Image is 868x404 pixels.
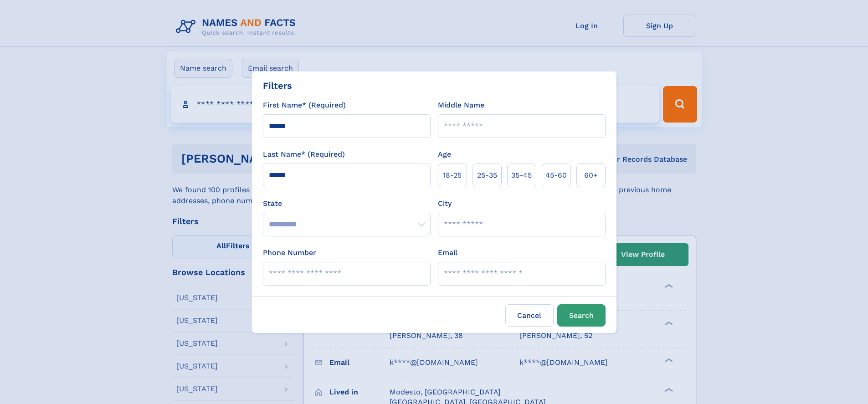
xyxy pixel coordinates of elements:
[511,170,532,181] span: 35‑45
[438,149,451,160] label: Age
[438,198,452,209] label: City
[557,304,606,327] button: Search
[263,149,345,160] label: Last Name* (Required)
[263,79,292,92] div: Filters
[263,198,431,209] label: State
[443,170,462,181] span: 18‑25
[505,304,554,327] label: Cancel
[263,247,316,258] label: Phone Number
[477,170,497,181] span: 25‑35
[438,100,484,111] label: Middle Name
[438,247,457,258] label: Email
[545,170,567,181] span: 45‑60
[584,170,598,181] span: 60+
[263,100,346,111] label: First Name* (Required)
